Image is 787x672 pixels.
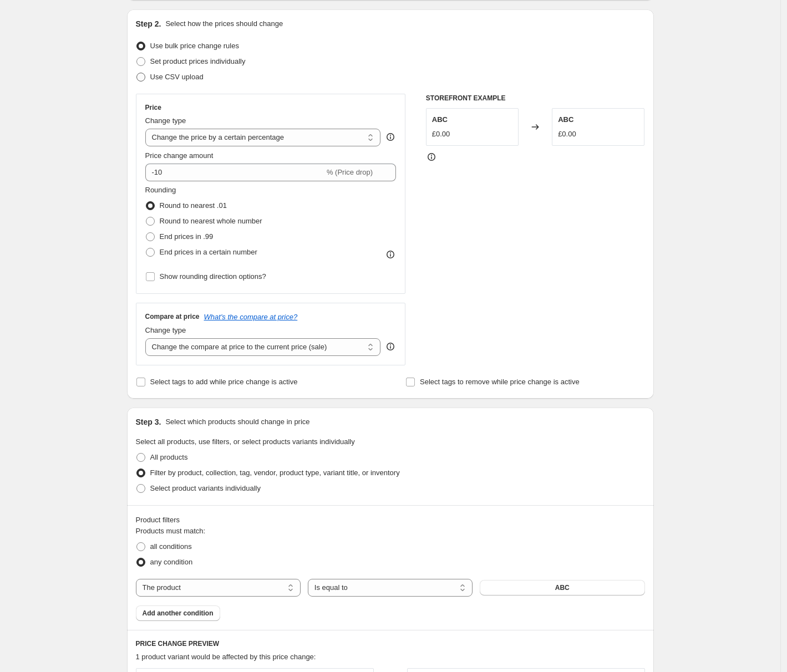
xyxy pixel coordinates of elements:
span: 1 product variant would be affected by this price change: [136,653,316,661]
span: Products must match: [136,527,206,535]
div: help [385,131,396,142]
span: Change type [145,116,186,125]
h6: STOREFRONT EXAMPLE [426,94,645,103]
span: any condition [150,558,193,566]
span: Filter by product, collection, tag, vendor, product type, variant title, or inventory [150,469,400,477]
h3: Price [145,103,161,112]
span: Use bulk price change rules [150,42,239,50]
h2: Step 3. [136,416,161,427]
h3: Compare at price [145,312,200,321]
span: Set product prices individually [150,57,246,65]
span: Select all products, use filters, or select products variants individually [136,437,355,446]
button: Add another condition [136,605,220,621]
span: Price change amount [145,151,214,160]
input: -15 [145,164,324,181]
button: What's the compare at price? [204,313,298,321]
span: Change type [145,326,186,334]
span: End prices in .99 [160,232,214,241]
span: ABC [555,583,570,592]
span: ABC [432,115,448,124]
span: Round to nearest whole number [160,217,262,225]
span: Rounding [145,186,176,194]
div: help [385,341,396,352]
h2: Step 2. [136,18,161,29]
span: All products [150,453,188,461]
span: Select product variants individually [150,484,261,492]
span: % (Price drop) [327,168,373,176]
div: £0.00 [558,129,576,140]
div: Product filters [136,515,645,526]
p: Select how the prices should change [165,18,283,29]
span: End prices in a certain number [160,248,257,256]
span: Add another condition [143,609,214,618]
span: Use CSV upload [150,73,204,81]
span: Select tags to add while price change is active [150,378,298,386]
span: Round to nearest .01 [160,201,227,210]
span: all conditions [150,542,192,551]
button: ABC [480,580,644,595]
h6: PRICE CHANGE PREVIEW [136,639,645,648]
span: Show rounding direction options? [160,272,266,281]
span: Select tags to remove while price change is active [420,378,580,386]
div: £0.00 [432,129,450,140]
p: Select which products should change in price [165,416,309,427]
span: ABC [558,115,573,124]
